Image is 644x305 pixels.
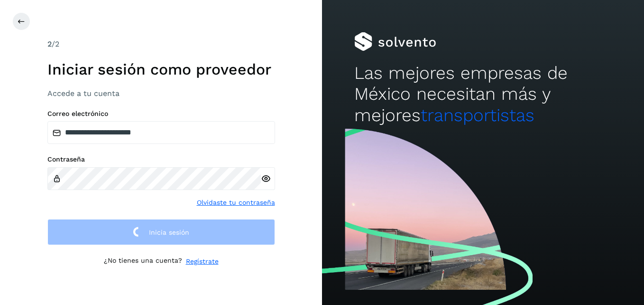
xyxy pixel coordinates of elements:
span: Inicia sesión [149,229,189,236]
span: transportistas [421,105,534,125]
label: Contraseña [47,155,275,163]
a: Olvidaste tu contraseña [197,198,275,208]
span: 2 [47,39,52,48]
div: /2 [47,38,275,50]
h2: Las mejores empresas de México necesitan más y mejores [354,63,612,126]
h3: Accede a tu cuenta [47,89,275,98]
button: Inicia sesión [47,219,275,245]
h1: Iniciar sesión como proveedor [47,60,275,78]
label: Correo electrónico [47,110,275,118]
p: ¿No tienes una cuenta? [104,257,182,267]
a: Regístrate [186,257,219,267]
